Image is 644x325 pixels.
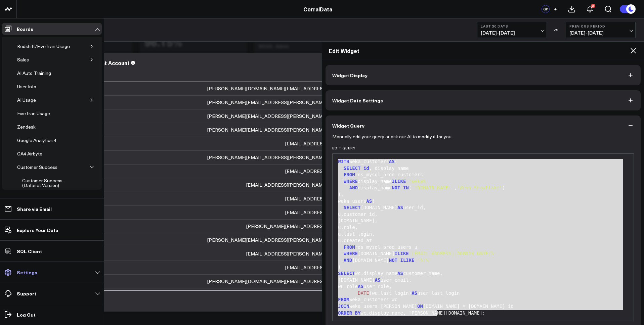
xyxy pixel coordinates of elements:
[17,291,36,296] p: Support
[358,284,363,289] span: AS
[15,109,52,118] div: FiveTran Usage
[144,36,182,48] div: 96.15%
[417,258,431,263] span: '%+%'
[101,71,372,82] th: User Email
[336,172,630,178] div: rds_mysql_prod.customers
[336,178,630,185] div: display_name
[397,205,403,210] span: AS
[332,73,368,78] span: Widget Display
[285,168,366,175] div: [EMAIL_ADDRESS][DOMAIN_NAME]
[13,134,71,147] a: Google Analytics 4Open board menu
[349,185,358,190] span: AND
[338,159,349,164] span: WITH
[389,258,397,263] span: NOT
[13,147,57,160] a: GA4 AirbyteOpen board menu
[17,206,52,212] p: Share via Email
[457,185,502,190] span: 'Weka Snowflake'
[15,123,37,131] div: Zendesk
[303,5,332,13] a: CorralData
[285,195,366,202] div: [EMAIL_ADDRESS][DOMAIN_NAME]
[366,198,372,204] span: AS
[285,264,366,271] div: [EMAIL_ADDRESS][DOMAIN_NAME]
[18,174,91,192] a: Customer Success (Dataset Version)Open board menu
[336,218,630,224] div: [DOMAIN_NAME],
[13,107,65,120] a: FiveTran UsageOpen board menu
[15,83,38,91] div: User Info
[285,140,366,147] div: [EMAIL_ADDRESS][DOMAIN_NAME]
[326,90,641,110] button: Widget Date Settings
[336,204,630,211] div: [DOMAIN_NAME] user_id,
[15,56,31,64] div: Sales
[591,4,595,8] div: 2
[336,211,630,218] div: u.customer_id,
[332,134,453,139] p: Manually edit your query or ask our AI to modify it for you.
[417,304,423,309] span: ON
[358,290,369,296] span: DATE
[207,127,366,133] div: [PERSON_NAME][EMAIL_ADDRESS][PERSON_NAME][DOMAIN_NAME]
[336,185,630,191] div: display_name ( , )
[542,5,550,13] div: GP
[336,198,630,205] div: weka_users (
[412,185,454,190] span: '[DOMAIN_NAME]'
[259,43,289,50] div: WEKA - Admin
[409,179,429,184] span: 'weka%'
[336,231,630,238] div: u.last_login,
[412,251,497,256] span: [EMAIL_ADDRESS][DOMAIN_NAME]%'
[13,66,66,80] a: AI Auto TrainingOpen board menu
[336,224,630,231] div: u.role,
[363,166,369,171] span: id
[332,123,364,128] span: Widget Query
[336,250,630,257] div: [DOMAIN_NAME]
[246,182,366,188] div: [EMAIL_ADDRESS][PERSON_NAME][DOMAIN_NAME]
[481,24,543,28] b: Last 30 Days
[566,22,636,38] button: Previous Period[DATE]-[DATE]
[207,154,366,161] div: [PERSON_NAME][EMAIL_ADDRESS][PERSON_NAME][DOMAIN_NAME]
[336,165,630,172] div: , display_name
[246,250,366,257] div: [EMAIL_ADDRESS][PERSON_NAME][DOMAIN_NAME]
[15,163,59,171] div: Customer Success
[15,136,58,144] div: Google Analytics 4
[338,310,352,316] span: ORDER
[326,65,641,85] button: Widget Display
[13,80,51,93] a: User InfoOpen board menu
[397,271,403,276] span: AS
[336,296,630,303] div: weka_customers wc
[20,177,81,189] div: Customer Success (Dataset Version)
[13,40,84,53] a: Redshift/FiveTran UsageOpen board menu
[336,158,630,165] div: weka_customers (
[336,257,630,264] div: [DOMAIN_NAME]
[207,99,366,106] div: [PERSON_NAME][EMAIL_ADDRESS][PERSON_NAME][DOMAIN_NAME]
[17,26,33,32] p: Boards
[344,205,361,210] span: SELECT
[338,304,349,309] span: JOIN
[569,30,632,36] span: [DATE] - [DATE]
[389,159,395,164] span: AS
[17,248,42,254] p: SQL Client
[336,310,630,317] div: wc.display_name, [PERSON_NAME][DOMAIN_NAME];
[355,310,361,316] span: BY
[13,93,50,107] a: AI UsageOpen board menu
[569,24,632,28] b: Previous Period
[395,251,409,256] span: ILIKE
[207,113,366,120] div: [PERSON_NAME][EMAIL_ADDRESS][PERSON_NAME][DOMAIN_NAME]
[344,179,358,184] span: WHERE
[338,271,355,276] span: SELECT
[336,244,630,251] div: rds_mysql_prod.users u
[550,28,562,32] div: VS
[344,166,361,171] span: SELECT
[15,96,38,104] div: AI Usage
[332,98,383,103] span: Widget Date Settings
[551,5,559,13] button: +
[336,264,630,271] div: )
[336,237,630,244] div: u.created_at
[15,42,72,50] div: Redshift/FiveTran Usage
[336,290,630,297] div: (wu.last_login) user_last_login
[338,297,349,302] span: FROM
[246,223,366,230] div: [PERSON_NAME][EMAIL_ADDRESS][DOMAIN_NAME]
[285,209,366,216] div: [EMAIL_ADDRESS][DOMAIN_NAME]
[392,179,406,184] span: ILIKE
[326,115,641,136] button: Widget Query
[403,185,409,190] span: IN
[554,7,557,11] span: +
[336,191,630,198] div: ),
